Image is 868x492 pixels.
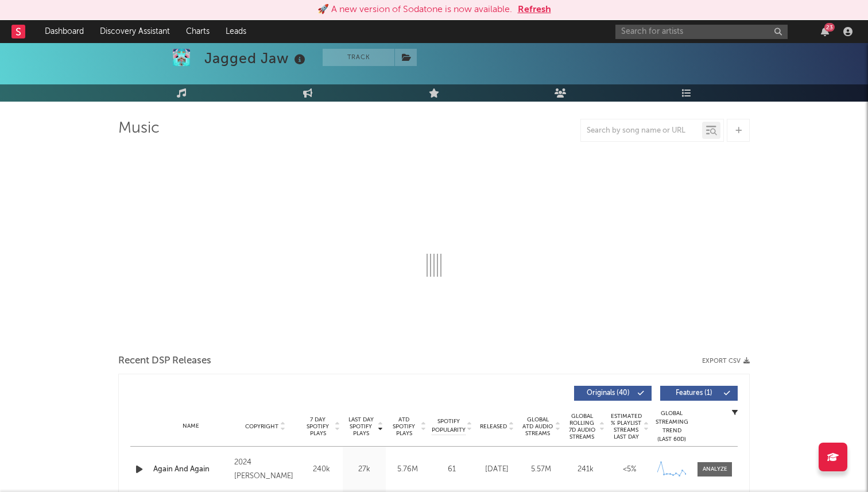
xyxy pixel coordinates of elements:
[581,126,702,135] input: Search by song name or URL
[668,390,720,397] span: Features ( 1 )
[522,464,560,475] div: 5.57M
[346,416,376,437] span: Last Day Spotify Plays
[37,20,92,43] a: Dashboard
[518,3,551,17] button: Refresh
[610,464,649,475] div: <5%
[480,423,507,430] span: Released
[432,464,472,475] div: 61
[92,20,178,43] a: Discovery Assistant
[218,20,254,43] a: Leads
[346,464,383,475] div: 27k
[245,423,278,430] span: Copyright
[522,416,553,437] span: Global ATD Audio Streams
[323,49,394,66] button: Track
[389,416,419,437] span: ATD Spotify Plays
[566,464,604,475] div: 241k
[303,416,333,437] span: 7 Day Spotify Plays
[178,20,218,43] a: Charts
[582,390,634,397] span: Originals ( 40 )
[660,386,738,401] button: Features(1)
[610,413,642,440] span: Estimated % Playlist Streams Last Day
[574,386,652,401] button: Originals(40)
[389,464,426,475] div: 5.76M
[821,27,829,36] button: 23
[566,413,598,440] span: Global Rolling 7D Audio Streams
[702,358,750,365] button: Export CSV
[118,354,211,368] span: Recent DSP Releases
[615,25,788,39] input: Search for artists
[204,49,308,68] div: Jagged Jaw
[153,422,228,431] div: Name
[824,23,835,32] div: 23
[303,464,340,475] div: 240k
[654,409,689,444] div: Global Streaming Trend (Last 60D)
[153,464,228,475] a: Again And Again
[234,456,297,483] div: 2024 [PERSON_NAME]
[317,3,512,17] div: 🚀 A new version of Sodatone is now available.
[432,417,466,435] span: Spotify Popularity
[478,464,516,475] div: [DATE]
